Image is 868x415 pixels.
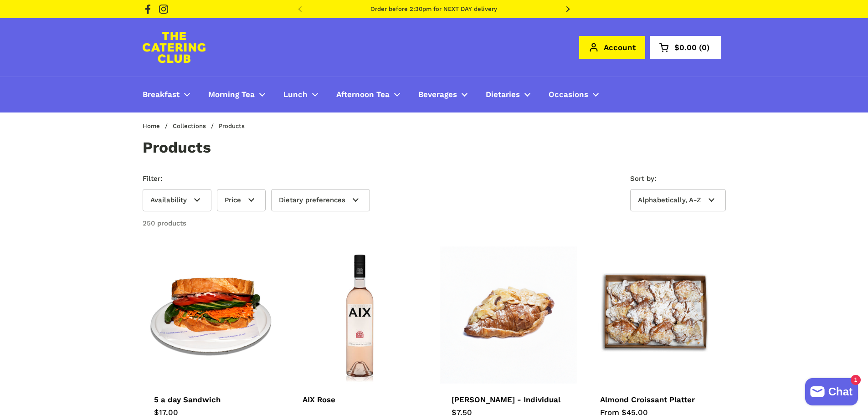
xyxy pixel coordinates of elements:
[150,196,187,204] span: Availability
[440,246,577,384] img: Almond Croissant - Individual
[452,395,566,401] a: [PERSON_NAME] - Individual
[674,44,697,51] span: $0.00
[303,395,335,405] span: AIX Rose
[327,84,409,105] a: Afternoon Tea
[219,123,245,129] span: Products
[154,395,221,405] span: 5 a day Sandwich
[600,395,714,401] a: Almond Croissant Platter
[539,84,608,105] a: Occasions
[549,90,588,100] span: Occasions
[173,123,206,129] a: Collections
[291,246,428,384] img: AIX Rose
[208,90,255,100] span: Morning Tea
[143,140,211,155] h1: Products
[477,84,539,105] a: Dietaries
[143,174,375,184] p: Filter:
[697,44,712,51] span: 0
[143,32,205,63] img: The Catering Club
[154,395,268,401] a: 5 a day Sandwich
[274,84,327,105] a: Lunch
[579,36,645,59] a: Account
[283,90,308,100] span: Lunch
[452,395,560,405] span: [PERSON_NAME] - Individual
[134,84,199,105] a: Breakfast
[211,123,214,129] span: /
[199,84,274,105] a: Morning Tea
[279,196,345,204] span: Dietary preferences
[802,378,861,408] inbox-online-store-chat: Shopify online store chat
[589,246,726,384] img: Almond Croissant Platter
[303,395,417,401] a: AIX Rose
[165,123,168,129] span: /
[630,174,726,184] label: Sort by:
[143,246,280,384] img: 5 a day Sandwich
[409,84,477,105] a: Beverages
[143,123,256,129] nav: breadcrumbs
[143,218,186,229] p: 250 products
[418,90,457,100] span: Beverages
[486,90,520,100] span: Dietaries
[600,395,695,405] span: Almond Croissant Platter
[143,90,180,100] span: Breakfast
[336,90,390,100] span: Afternoon Tea
[217,189,266,211] summary: Price
[143,123,160,129] a: Home
[271,189,370,211] summary: Dietary preferences
[225,196,241,204] span: Price
[370,6,497,12] a: Order before 2:30pm for NEXT DAY delivery
[143,189,211,211] summary: Availability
